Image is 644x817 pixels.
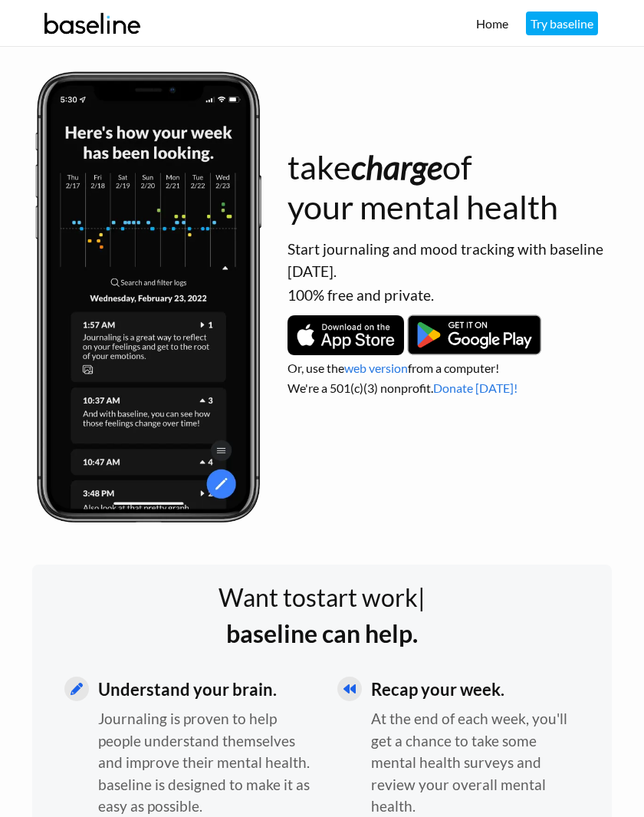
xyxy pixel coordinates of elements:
[287,359,613,377] p: Or, use the from a computer!
[418,582,426,612] span: |
[351,147,442,186] i: charge
[406,314,542,356] img: Get it on Google Play
[306,582,418,612] span: start work
[98,677,310,702] h2: Understand your brain.
[287,147,613,227] h1: take of your mental health
[287,379,613,397] p: We're a 501(c)(3) nonprofit.
[32,583,612,612] h1: Want to
[287,239,613,283] p: Start journaling and mood tracking with baseline [DATE].
[476,16,508,31] a: Home
[433,380,517,395] a: Donate [DATE]!
[344,361,408,375] a: web version
[38,2,146,44] img: baseline
[287,285,613,307] p: 100% free and private.
[32,70,264,526] img: baseline summary screen
[371,677,583,702] h2: Recap your week.
[226,618,418,648] b: baseline can help.
[526,12,598,35] a: Try baseline
[287,315,405,355] img: Download on the App Store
